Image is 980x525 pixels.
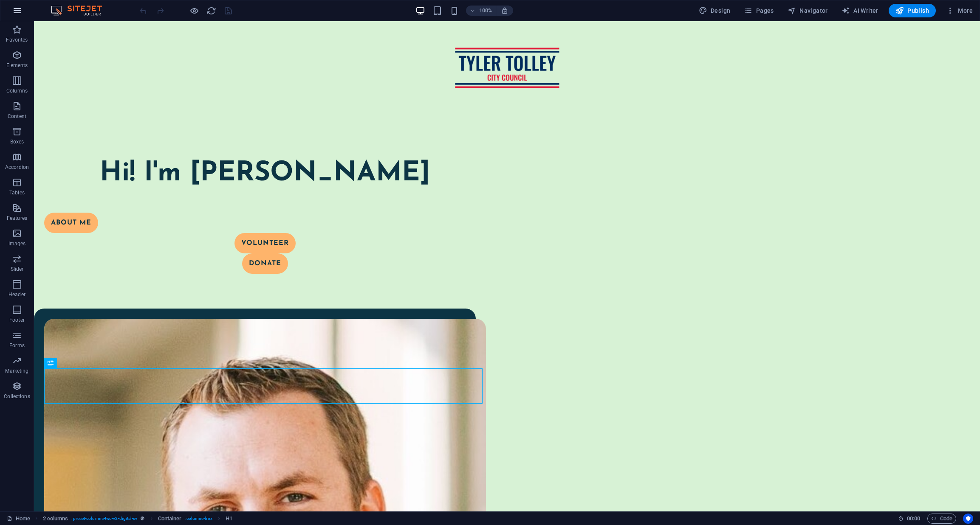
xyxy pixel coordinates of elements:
[5,368,28,374] p: Marketing
[889,4,936,17] button: Publish
[744,6,774,15] span: Pages
[10,138,24,145] p: Boxes
[189,6,199,16] button: Click here to leave preview mode and continue editing
[5,164,29,171] p: Accordion
[907,514,920,524] span: 00 00
[206,6,216,16] button: reload
[9,189,25,196] p: Tables
[466,6,496,16] button: 100%
[943,4,976,17] button: More
[963,514,973,524] button: Usercentrics
[695,4,734,17] button: Design
[740,4,777,17] button: Pages
[7,514,30,524] a: Click to cancel selection. Double-click to open Pages
[11,266,24,272] p: Slider
[842,6,878,15] span: AI Writer
[838,4,882,17] button: AI Writer
[185,514,212,524] span: . columns-box
[206,6,216,16] i: Reload page
[8,240,26,247] p: Images
[4,393,30,400] p: Collections
[784,4,831,17] button: Navigator
[9,342,25,349] p: Forms
[43,514,232,524] nav: breadcrumb
[927,514,956,524] button: Code
[8,291,25,298] p: Header
[6,62,28,69] p: Elements
[226,514,232,524] span: Click to select. Double-click to edit
[501,7,508,14] i: On resize automatically adjust zoom level to fit chosen device.
[6,36,28,43] p: Favorites
[9,317,25,323] p: Footer
[7,215,27,222] p: Features
[49,6,113,16] img: Editor Logo
[699,6,731,15] span: Design
[6,87,28,94] p: Columns
[43,514,68,524] span: Click to select. Double-click to edit
[141,516,144,521] i: This element is a customizable preset
[895,6,929,15] span: Publish
[71,514,137,524] span: . preset-columns-two-v2-digital-cv
[898,514,921,524] h6: Session time
[946,6,973,15] span: More
[8,113,26,120] p: Content
[913,515,914,522] span: :
[788,6,828,15] span: Navigator
[695,4,734,17] div: Design (Ctrl+Alt+Y)
[158,514,182,524] span: Click to select. Double-click to edit
[479,6,492,16] h6: 100%
[931,514,952,524] span: Code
